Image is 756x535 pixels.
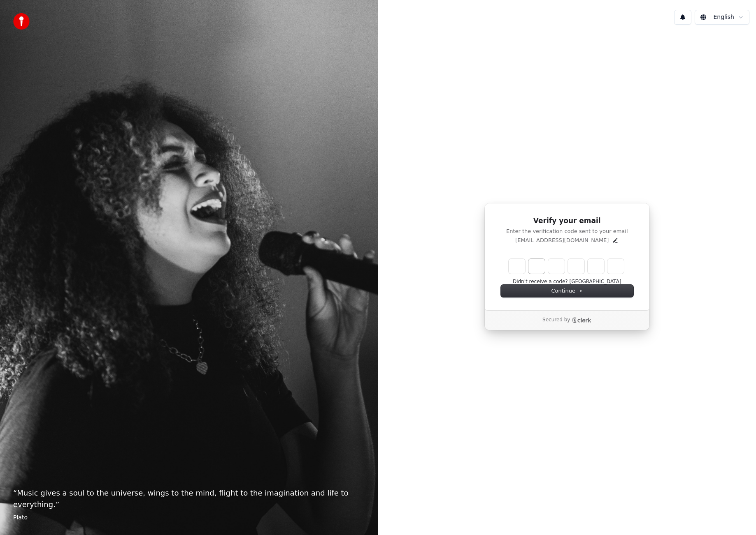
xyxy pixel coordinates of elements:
button: Didn't receive a code? [GEOGRAPHIC_DATA] [513,279,621,285]
span: Continue [551,287,583,295]
img: youka [13,13,30,30]
input: Enter verification code. Digit 1 [509,259,525,274]
p: “ Music gives a soul to the universe, wings to the mind, flight to the imagination and life to ev... [13,487,365,510]
input: Digit 5 [588,259,604,274]
footer: Plato [13,514,365,522]
p: Secured by [542,317,570,323]
input: Digit 6 [607,259,624,274]
p: [EMAIL_ADDRESS][DOMAIN_NAME] [515,237,609,244]
button: Edit [612,237,619,244]
a: Clerk logo [572,317,591,323]
p: Enter the verification code sent to your email [501,228,633,235]
input: Digit 4 [568,259,584,274]
input: Digit 3 [548,259,565,274]
button: Continue [501,285,633,297]
h1: Verify your email [501,216,633,226]
div: Verification code input [507,257,626,275]
input: Digit 2 [528,259,545,274]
